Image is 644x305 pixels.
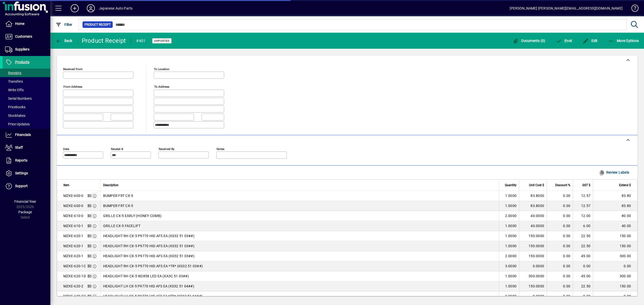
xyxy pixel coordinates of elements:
span: P [565,39,567,43]
td: 1.0000 [499,271,519,281]
span: Support [15,184,28,188]
div: Japanese Auto Parts [99,4,133,12]
td: 1.0000 [499,281,519,291]
td: 6.00 [573,221,593,231]
span: 83.8000 [531,203,544,208]
td: 40.00 [593,221,637,231]
span: 0.0000 [533,264,544,269]
mat-label: Receipt # [111,147,123,150]
span: Home [15,22,24,26]
td: HEADLIGHT LH CX-5 P9770 HID AFS EA (K032 51 04##) [100,281,499,291]
td: 45.00 [573,271,593,281]
a: Suppliers [3,43,50,56]
td: HEADLIGHT RH CX-5 P9770 HID AFS EA *TR* (K032 51 03##) [100,261,499,271]
td: 12.57 [573,191,593,201]
td: 22.50 [573,231,593,241]
td: 0.00 [547,261,573,271]
span: Transfers [5,79,23,83]
button: Documents (0) [511,36,547,45]
td: 0.00 [573,291,593,301]
a: Reports [3,154,50,167]
td: 150.00 [593,231,637,241]
span: Write Offs [5,88,24,92]
span: Quantity [505,182,516,188]
span: Discount % [555,182,570,188]
div: [PERSON_NAME] [PERSON_NAME][EMAIL_ADDRESS][DOMAIN_NAME] [510,4,623,12]
td: 0.00 [593,291,637,301]
span: Price Updates [5,122,30,126]
td: 300.00 [593,251,637,261]
span: Receipts [5,71,21,75]
td: HEADLIGHT LH CX-5 P9770 HID AFS EA *TR* (K032 51 04##) [100,291,499,301]
td: 3.0000 [499,261,519,271]
a: Receipts [3,69,50,77]
a: Transfers [3,77,50,86]
mat-label: Received From [63,67,83,71]
span: Item [63,182,69,188]
button: Add [67,4,83,13]
td: 0.00 [547,231,573,241]
td: 0.00 [547,251,573,261]
td: 300.00 [593,271,637,281]
td: 2.0000 [499,291,519,301]
div: MZKE-620-1 [63,253,84,259]
a: Settings [3,167,50,180]
td: 0.00 [547,211,573,221]
td: 45.00 [573,251,593,261]
td: 83.80 [593,191,637,201]
span: Package [18,210,32,214]
td: HEADLIGHT RH CX-5 P9770 HID AFS EA (K032 51 03##) [100,251,499,261]
button: Post [555,36,574,45]
td: 12.00 [573,211,593,221]
button: Profile [83,4,99,13]
a: Price Updates [3,120,50,128]
td: 12.57 [573,201,593,211]
div: MZKE-620-2C [63,294,86,299]
td: 0.00 [593,261,637,271]
td: 0.00 [547,271,573,281]
div: MZKE-620-1 [63,243,84,248]
span: 40.0000 [531,213,544,218]
div: Product Receipt [82,37,126,45]
td: 22.50 [573,281,593,291]
td: HEADLIGHT RH CX-5 P9770 HID AFS EA (K032 51 03##) [100,241,499,251]
td: 0.00 [573,261,593,271]
td: HEADLIGHT RH CX-5 W2858 LED EA (KA3C 51 03##) [100,271,499,281]
span: 150.0000 [529,233,544,238]
td: 2.0000 [499,251,519,261]
td: 0.00 [547,191,573,201]
a: Financials [3,129,50,141]
span: Review Labels [599,168,629,176]
a: Stocktakes [3,111,50,120]
div: #401 [136,37,146,45]
mat-label: Received by [159,147,174,150]
td: HEADLIGHT RH CX-5 P9770 HID AFS EA (K032 51 03##) [100,231,499,241]
td: 0.00 [547,201,573,211]
td: 80.00 [593,211,637,221]
span: Description [103,182,118,188]
span: Product Receipt [85,22,111,27]
div: MZKE-610-0 [63,213,84,218]
a: Pricebooks [3,103,50,111]
td: 83.80 [593,201,637,211]
app-page-header-button: Back [50,36,78,45]
span: Reports [15,158,27,162]
span: Documents (0) [513,39,545,43]
td: 22.50 [573,241,593,251]
a: Staff [3,141,50,154]
mat-label: Notes [217,147,224,150]
td: 0.00 [547,221,573,231]
td: 150.00 [593,241,637,251]
span: Products [15,60,29,64]
td: 1.0000 [499,241,519,251]
td: 0.00 [547,291,573,301]
div: MZKE-600-0 [63,203,84,208]
div: MZKE-610-1 [63,223,84,228]
span: Extend $ [619,182,631,188]
span: Suppliers [15,47,29,51]
span: 0.0000 [533,294,544,299]
span: Staff [15,145,23,149]
a: Home [3,18,50,30]
div: MZKE-620-1D [63,274,86,279]
span: Back [56,39,72,43]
